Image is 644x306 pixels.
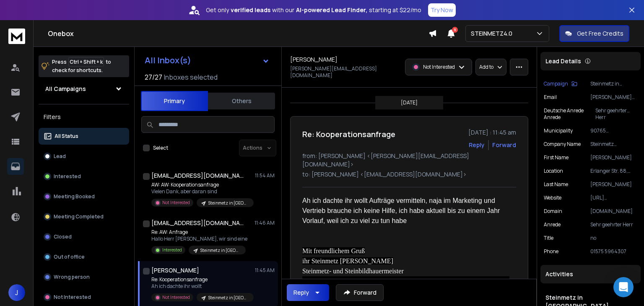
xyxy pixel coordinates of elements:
p: Meeting Booked [54,193,95,200]
span: Ctrl + Shift + k [68,57,104,67]
p: Hallo Herr [PERSON_NAME], wir sind eine [151,236,247,242]
p: Press to check for shortcuts. [52,58,111,75]
p: Steinmetz in [GEOGRAPHIC_DATA] [208,200,249,206]
p: [PERSON_NAME] [590,154,637,161]
p: First Name [544,154,569,161]
h1: All Inbox(s) [145,56,191,65]
button: Forward [336,284,384,301]
button: Campaign [544,80,577,87]
p: Add to [479,64,493,70]
p: Campaign [544,80,568,87]
p: Meeting Completed [54,213,104,220]
button: Get Free Credits [559,25,629,42]
p: Closed [54,233,72,240]
p: Try Now [431,6,453,14]
h1: [PERSON_NAME] [290,55,338,64]
p: Municipality [544,127,573,134]
button: Wrong person [39,269,129,285]
button: All Status [39,128,129,145]
button: Try Now [428,3,456,17]
p: Email [544,94,557,101]
p: [DATE] [401,99,418,106]
button: All Campaigns [39,80,129,97]
p: [DOMAIN_NAME] [590,208,637,215]
div: Forward [492,141,516,149]
span: 9 [452,27,458,33]
p: 11:46 AM [254,220,275,226]
p: Erlanger Str. 88, 90765 [GEOGRAPHIC_DATA] [590,168,637,174]
button: Reply [287,284,329,301]
h3: Filters [39,111,129,123]
div: Steinmetz- und Steinbildhauermeister [302,266,509,276]
p: Steinmetz in [GEOGRAPHIC_DATA] [200,247,241,254]
p: no [590,235,637,241]
div: Activities [540,265,641,283]
p: title [544,235,553,241]
p: Interested [162,247,182,253]
button: Out of office [39,249,129,265]
p: 11:45 AM [255,267,275,274]
strong: verified leads [231,6,270,14]
h1: [PERSON_NAME] [151,266,199,275]
span: 27 / 27 [145,72,162,82]
p: 90765 [GEOGRAPHIC_DATA] [590,127,637,134]
h1: [EMAIL_ADDRESS][DOMAIN_NAME] [151,219,244,227]
button: Primary [141,91,208,111]
button: Interested [39,168,129,185]
p: Lead [54,153,66,160]
button: J [8,284,25,301]
p: Vielen Dank, aber daran sind [151,188,252,195]
p: Steinmetz in [GEOGRAPHIC_DATA] [590,80,637,87]
h1: Onebox [48,29,428,39]
h1: All Campaigns [45,85,86,93]
p: Sehr geehrter Herr [590,221,637,228]
p: Wrong person [54,274,90,280]
p: [PERSON_NAME][EMAIL_ADDRESS][DOMAIN_NAME] [290,65,400,79]
p: Re: AW: Anfrage [151,229,247,236]
p: [DATE] : 11:45 am [468,128,516,137]
span: ihr Steinmetz [PERSON_NAME] [302,257,393,265]
p: Phone [544,248,558,255]
p: Not Interested [54,294,91,301]
p: Domain [544,208,562,215]
p: Get Free Credits [577,29,623,38]
p: All Status [55,133,78,140]
div: Open Intercom Messenger [613,277,634,297]
button: Closed [39,228,129,245]
p: [PERSON_NAME][EMAIL_ADDRESS][DOMAIN_NAME] [590,94,637,101]
p: Steinmetz [PERSON_NAME] [590,141,637,148]
p: Not Interested [162,294,190,301]
p: Anrede [544,221,561,228]
p: [PERSON_NAME] [590,181,637,188]
p: to: [PERSON_NAME] <[EMAIL_ADDRESS][DOMAIN_NAME]> [302,170,516,179]
img: logo [8,29,25,44]
p: 11:54 AM [255,172,275,179]
p: STEINMETZ4.0 [471,29,516,38]
p: Ah ich dachte ihr wollt [151,283,252,290]
p: Last Name [544,181,568,188]
p: Lead Details [545,57,581,65]
p: Company Name [544,141,581,148]
span: Mit freundlichem Gruß [302,247,365,254]
h1: [EMAIL_ADDRESS][DOMAIN_NAME] [151,171,244,180]
p: Steinmetz in [GEOGRAPHIC_DATA] [208,295,249,301]
button: Reply [469,141,485,149]
p: Out of office [54,254,85,260]
button: Lead [39,148,129,165]
label: Select [153,145,168,151]
p: [URL][DOMAIN_NAME] [590,194,637,201]
p: Interested [54,173,81,180]
h3: Inboxes selected [164,72,218,82]
strong: AI-powered Lead Finder, [296,6,367,14]
p: Not Interested [423,64,455,70]
button: Meeting Booked [39,188,129,205]
div: Ah ich dachte ihr wollt Aufträge vermitteln, naja im Marketing und Vertrieb brauche ich keine Hil... [302,196,509,226]
p: Re: Kooperationsanfrage [151,276,252,283]
p: location [544,168,563,174]
p: Not Interested [162,200,190,206]
button: Not Interested [39,289,129,306]
p: Deutsche Anrede Anrede [544,107,595,121]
